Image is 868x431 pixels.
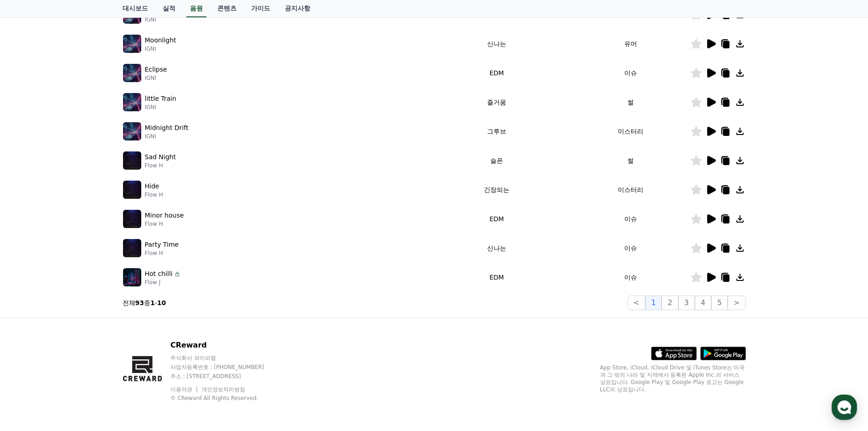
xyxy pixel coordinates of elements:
[145,152,176,162] p: Sad Night
[170,354,282,362] p: 주식회사 와이피랩
[662,296,678,310] button: 2
[201,386,245,393] a: 개인정보처리방침
[145,74,167,82] p: IGNI
[571,234,690,263] td: 이슈
[123,181,141,199] img: music
[118,289,175,312] a: 설정
[678,296,695,310] button: 3
[123,239,141,257] img: music
[422,88,570,117] td: 즐거움
[29,303,34,310] span: 홈
[145,269,173,279] p: Hot chilli
[571,88,690,117] td: 썰
[145,220,184,228] p: Flow H
[145,45,176,52] p: IGNI
[123,64,141,82] img: music
[571,29,690,58] td: 유머
[145,16,176,23] p: IGNI
[83,303,94,311] span: 대화
[145,133,189,140] p: IGNI
[123,35,141,53] img: music
[627,296,645,310] button: <
[170,363,282,371] p: 사업자등록번호 : [PHONE_NUMBER]
[3,289,60,312] a: 홈
[422,204,570,234] td: EDM
[422,146,570,175] td: 슬픈
[645,296,662,310] button: 1
[141,303,152,310] span: 설정
[600,364,746,393] p: App Store, iCloud, iCloud Drive 및 iTunes Store는 미국과 그 밖의 나라 및 지역에서 등록된 Apple Inc.의 서비스 상표입니다. Goo...
[571,117,690,146] td: 미스터리
[145,104,176,111] p: IGNI
[422,117,570,146] td: 그루브
[571,175,690,204] td: 미스터리
[728,296,745,310] button: >
[145,211,184,220] p: Minor house
[157,299,166,306] strong: 10
[422,234,570,263] td: 신나는
[145,123,189,133] p: Midnight Drift
[571,263,690,292] td: 이슈
[422,263,570,292] td: EDM
[145,279,181,286] p: Flow J
[571,58,690,88] td: 이슈
[145,249,179,257] p: Flow H
[695,296,711,310] button: 4
[123,122,141,140] img: music
[571,204,690,234] td: 이슈
[145,65,167,74] p: Eclipse
[145,162,176,169] p: Flow H
[422,29,570,58] td: 신나는
[711,296,728,310] button: 5
[123,151,141,170] img: music
[422,175,570,204] td: 긴장되는
[145,94,176,104] p: little Train
[422,58,570,88] td: EDM
[145,36,176,45] p: Moonlight
[170,386,199,393] a: 이용약관
[571,146,690,175] td: 썰
[145,182,159,191] p: Hide
[135,299,144,306] strong: 93
[170,340,282,351] p: CReward
[123,298,166,307] p: 전체 중 -
[145,240,179,249] p: Party Time
[170,395,282,402] p: © CReward All Rights Reserved.
[123,210,141,228] img: music
[145,191,163,198] p: Flow H
[123,93,141,111] img: music
[123,268,141,286] img: music
[170,373,282,380] p: 주소 : [STREET_ADDRESS]
[150,299,155,306] strong: 1
[60,289,118,312] a: 대화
